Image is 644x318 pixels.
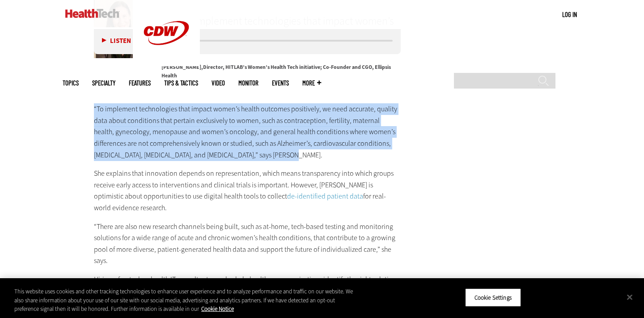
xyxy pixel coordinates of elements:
p: She explains that innovation depends on representation, which means transparency into which group... [94,168,401,213]
a: More information about your privacy [201,305,234,313]
a: Features [129,80,151,86]
a: Events [272,80,289,86]
a: Tips & Tactics [164,80,198,86]
button: Close [620,287,640,307]
a: Video [212,80,225,86]
p: “To implement technologies that impact women’s health outcomes positively, we need accurate, qual... [94,103,401,161]
p: Hiring a femtech or health IT consultant can also help healthcare organizations identify the righ... [94,274,401,297]
span: Topics [63,80,79,86]
p: “There are also new research channels being built, such as at-home, tech-based testing and monito... [94,221,401,267]
span: More [302,80,321,86]
img: Home [65,9,119,18]
a: Log in [562,10,577,18]
button: Cookie Settings [465,288,521,307]
a: CDW [133,59,200,68]
span: Specialty [92,80,115,86]
div: This website uses cookies and other tracking technologies to enhance user experience and to analy... [14,287,354,314]
div: User menu [562,10,577,19]
a: MonITor [238,80,258,86]
a: de-identified patient data [287,191,363,201]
